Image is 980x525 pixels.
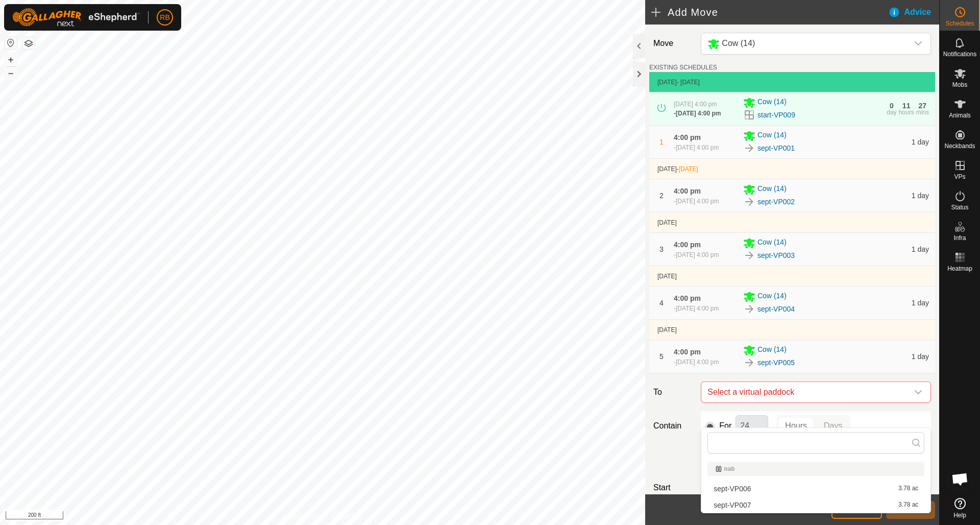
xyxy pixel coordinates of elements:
span: Mobs [952,82,967,88]
a: sept-VP001 [757,143,795,154]
li: sept-VP007 [707,497,924,513]
span: sept-VP007 [714,502,751,509]
div: 27 [919,102,927,109]
span: 1 [659,138,664,146]
span: 1 day [912,299,929,307]
span: Neckbands [944,143,975,149]
div: - [674,250,719,259]
div: day [887,109,896,115]
span: 1 day [912,352,929,361]
div: 0 [890,102,894,109]
span: Cow (14) [757,344,787,356]
a: sept-VP002 [757,197,795,207]
a: Privacy Policy [282,512,321,521]
span: - [DATE] [677,79,700,86]
span: Cow [703,33,908,54]
span: Cow (14) [757,130,787,142]
span: Notifications [943,51,976,57]
span: 3 [659,245,664,253]
img: To [743,196,755,208]
span: Cow (14) [757,97,787,109]
span: 4:00 pm [674,187,701,195]
span: 2 [659,192,664,200]
div: dropdown trigger [908,382,928,402]
div: 11 [902,102,911,109]
span: Cow (14) [757,183,787,196]
span: 5 [659,352,664,361]
img: To [743,142,755,154]
div: Advice [888,6,939,18]
span: [DATE] 4:00 pm [676,359,719,366]
label: To [649,381,697,403]
a: Help [940,494,980,522]
div: hours [899,109,914,115]
span: Heatmap [947,266,972,272]
span: [DATE] 4:00 pm [676,198,719,205]
img: To [743,249,755,261]
label: EXISTING SCHEDULES [649,63,717,72]
span: 4:00 pm [674,348,701,356]
span: Cow (14) [757,237,787,249]
span: Schedules [945,20,974,27]
span: [DATE] 4:00 pm [676,144,719,151]
span: Select a virtual paddock [703,382,908,402]
button: Reset Map [5,37,17,49]
span: 3.78 ac [898,502,918,509]
span: 4:00 pm [674,241,701,249]
span: [DATE] [657,273,677,280]
span: 3.78 ac [898,485,918,492]
img: To [743,356,755,369]
a: start-VP009 [757,110,795,121]
div: - [674,197,719,206]
img: Gallagher Logo [12,8,140,27]
a: sept-VP004 [757,304,795,315]
div: mins [916,109,929,115]
span: sept-VP006 [714,485,751,492]
span: 1 day [912,192,929,200]
span: [DATE] [679,165,698,173]
span: VPs [954,174,965,180]
span: - [677,165,698,173]
span: [DATE] [657,326,677,333]
span: [DATE] [657,79,677,86]
ul: Option List [701,458,930,513]
div: Open chat [945,464,975,494]
span: 4:00 pm [674,294,701,302]
span: RB [160,12,169,23]
span: [DATE] 4:00 pm [674,101,717,108]
div: dropdown trigger [908,33,928,54]
a: sept-VP003 [757,250,795,261]
span: [DATE] 4:00 pm [676,251,719,258]
label: Start [649,482,697,494]
label: For [719,422,731,430]
label: Contain [649,420,697,432]
span: 1 day [912,245,929,253]
span: 4 [659,299,664,307]
li: sept-VP006 [707,481,924,496]
div: - [674,304,719,313]
h2: Add Move [651,6,888,18]
label: Move [649,33,697,55]
button: – [5,67,17,79]
button: + [5,54,17,66]
span: 4:00 pm [674,133,701,141]
button: Map Layers [22,37,35,50]
div: nab [716,466,916,472]
span: [DATE] 4:00 pm [676,110,721,117]
span: Infra [953,235,966,241]
div: - [674,357,719,367]
div: - [674,109,721,118]
img: To [743,303,755,315]
span: [DATE] [657,165,677,173]
a: Contact Us [333,512,363,521]
span: Cow (14) [722,39,755,47]
span: 1 day [912,138,929,146]
a: sept-VP005 [757,357,795,368]
span: Status [951,204,968,210]
span: Help [953,512,966,518]
span: [DATE] 4:00 pm [676,305,719,312]
span: [DATE] [657,219,677,226]
div: - [674,143,719,152]
span: Cow (14) [757,291,787,303]
span: Animals [949,112,971,118]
